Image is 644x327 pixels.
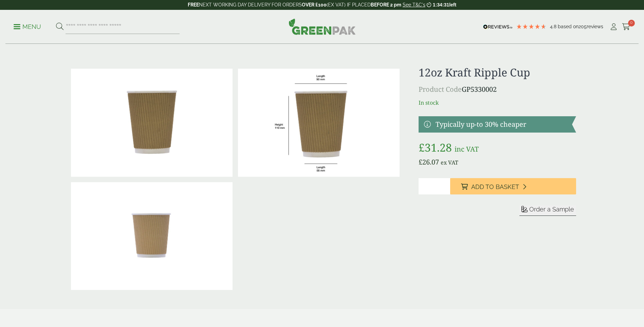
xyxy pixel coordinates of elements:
span: Order a Sample [529,206,574,213]
span: 0 [628,20,635,27]
span: inc VAT [455,144,479,154]
span: £ [419,157,422,167]
a: 0 [622,22,630,32]
img: 12oz Kraft Ripple Cup Full Case Of 0 [71,182,233,290]
a: Menu [14,23,41,30]
strong: OVER £100 [302,2,327,7]
img: RippleCup_12oz [238,69,400,177]
i: My Account [609,23,618,30]
strong: FREE [188,2,199,7]
bdi: 31.28 [419,140,452,155]
span: reviews [587,24,603,29]
span: Based on [558,24,578,29]
strong: BEFORE 2 pm [371,2,401,7]
span: £ [419,140,425,155]
h1: 12oz Kraft Ripple Cup [419,66,576,79]
img: REVIEWS.io [483,24,513,29]
p: Menu [14,23,41,31]
img: 12oz Kraft Ripple Cup 0 [71,69,233,177]
bdi: 26.07 [419,157,439,167]
button: Add to Basket [450,178,576,194]
p: GP5330002 [419,84,576,94]
button: Order a Sample [519,205,576,216]
span: 205 [578,24,587,29]
span: Add to Basket [471,183,519,191]
span: 1:34:31 [433,2,449,7]
a: See T&C's [403,2,425,7]
span: ex VAT [441,159,458,166]
span: Product Code [419,85,462,94]
div: 4.79 Stars [516,23,547,30]
span: left [449,2,456,7]
i: Cart [622,23,630,30]
img: GreenPak Supplies [289,18,356,35]
span: 4.8 [550,24,558,29]
p: In stock [419,99,576,107]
